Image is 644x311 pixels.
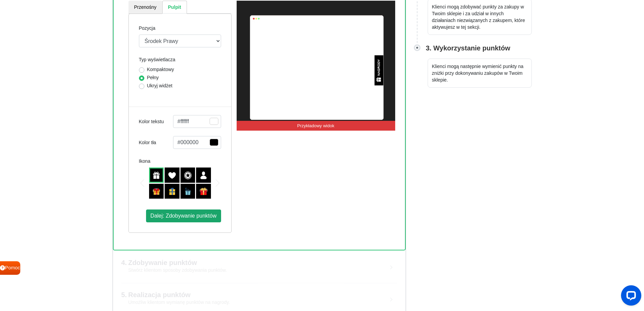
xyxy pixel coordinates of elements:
button: Dalej: Zdobywanie punktów [146,209,221,222]
font: Przenośny [134,4,157,10]
img: widget_preview_desktop.79b2d859.webp [237,1,395,131]
font: Ikona [139,158,150,164]
font: Typ wyświetlacza [139,57,175,62]
font: Pozycja [139,25,156,31]
font: Pulpit [168,4,181,10]
font: Pełny [147,75,159,80]
div: Następny slajd [216,179,219,187]
font: Pomoc [5,265,20,270]
font: Przykładowy widok [297,123,334,128]
font: Klienci mogą zdobywać punkty za zakupy w Twoim sklepie i za udział w innych działaniach niezwiąza... [432,4,525,30]
font: 3. Wykorzystanie punktów [426,44,510,52]
font: Ukryj widżet [147,83,172,88]
font: Dalej: Zdobywanie punktów [150,213,217,219]
font: NAGRODY [377,59,381,76]
div: Poprzedni slajd [141,179,144,187]
font: Kompaktowy [147,67,174,72]
img: 01-widget-icon.png [376,77,381,82]
font: Kolor tła [139,140,156,145]
font: Klienci mogą następnie wymienić punkty na zniżki przy dokonywaniu zakupów w Twoim sklepie. [432,64,524,83]
font: Kolor tekstu [139,119,164,124]
iframe: Widżet czatu LiveChat [616,283,644,311]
